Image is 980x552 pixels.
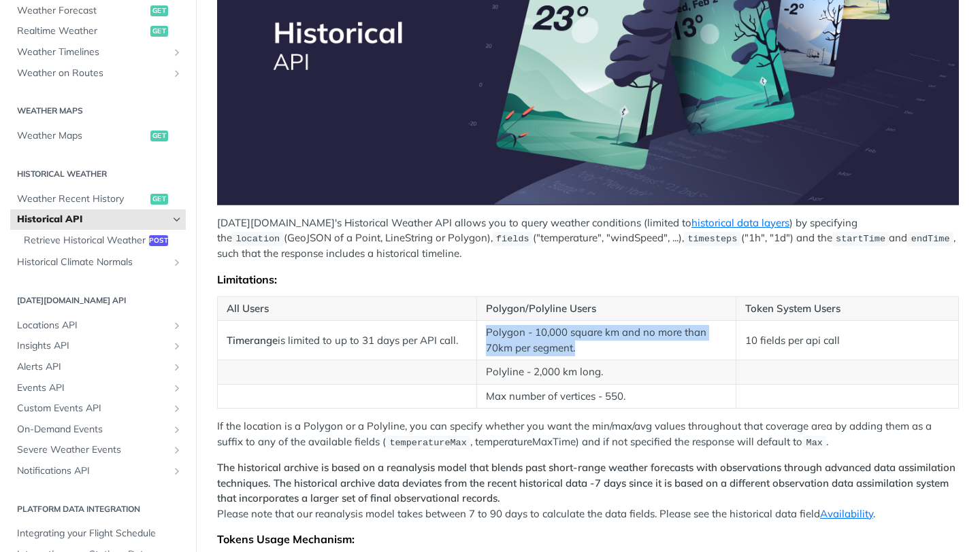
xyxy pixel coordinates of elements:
[836,234,885,244] span: startTime
[17,46,168,59] span: Weather Timelines
[10,357,186,377] a: Alerts APIShow subpages for Alerts API
[171,403,182,414] button: Show subpages for Custom Events API
[10,21,186,41] a: Realtime Weatherget
[171,466,182,477] button: Show subpages for Notifications API
[477,296,736,321] th: Polygon/Polyline Users
[477,384,736,409] td: Max number of vertices - 550.
[150,131,168,141] span: get
[820,507,873,520] a: Availability
[171,424,182,435] button: Show subpages for On-Demand Events
[17,24,147,38] span: Realtime Weather
[171,445,182,455] button: Show subpages for Severe Weather Events
[10,294,186,307] h2: [DATE][DOMAIN_NAME] API
[17,319,168,332] span: Locations API
[217,460,959,521] p: Please note that our reanalysis model takes between 7 to 90 days to calculate the data fields. Pl...
[17,402,168,415] span: Custom Events API
[150,194,168,205] span: get
[17,67,168,80] span: Weather on Routes
[149,235,168,246] span: post
[171,320,182,331] button: Show subpages for Locations API
[235,234,280,244] span: location
[10,461,186,481] a: Notifications APIShow subpages for Notifications API
[17,192,147,206] span: Weather Recent History
[10,503,186,515] h2: Platform DATA integration
[911,234,950,244] span: endTime
[10,168,186,180] h2: Historical Weather
[736,296,959,321] th: Token System Users
[10,252,186,273] a: Historical Climate NormalsShow subpages for Historical Climate Normals
[10,523,186,544] a: Integrating your Flight Schedule
[217,215,959,262] p: [DATE][DOMAIN_NAME]'s Historical Weather API allows you to query weather conditions (limited to )...
[171,68,182,79] button: Show subpages for Weather on Routes
[17,360,168,374] span: Alerts API
[477,360,736,385] td: Polyline - 2,000 km long.
[10,398,186,419] a: Custom Events APIShow subpages for Custom Events API
[10,42,186,63] a: Weather TimelinesShow subpages for Weather Timelines
[171,341,182,351] button: Show subpages for Insights API
[10,336,186,356] a: Insights APIShow subpages for Insights API
[217,273,959,286] div: Limitations:
[217,532,959,546] div: Tokens Usage Mechanism:
[150,5,168,16] span: get
[389,438,466,448] span: temperatureMax
[17,230,186,251] a: Retrieve Historical Weatherpost
[218,321,477,360] td: is limited to up to 31 days per API call.
[171,47,182,58] button: Show subpages for Weather Timelines
[10,126,186,146] a: Weather Mapsget
[217,461,955,504] strong: The historical archive is based on a reanalysis model that blends past short-range weather foreca...
[17,423,168,436] span: On-Demand Events
[171,383,182,394] button: Show subpages for Events API
[218,296,477,321] th: All Users
[10,209,186,230] a: Historical APIHide subpages for Historical API
[171,362,182,373] button: Show subpages for Alerts API
[17,381,168,395] span: Events API
[171,257,182,268] button: Show subpages for Historical Climate Normals
[227,334,278,347] strong: Timerange
[17,4,147,18] span: Weather Forecast
[477,321,736,360] td: Polygon - 10,000 square km and no more than 70km per segment.
[217,419,959,450] p: If the location is a Polygon or a Polyline, you can specify whether you want the min/max/avg valu...
[10,315,186,336] a: Locations APIShow subpages for Locations API
[10,440,186,460] a: Severe Weather EventsShow subpages for Severe Weather Events
[691,216,789,229] a: historical data layers
[24,234,146,247] span: Retrieve Historical Weather
[806,438,823,448] span: Max
[496,234,529,244] span: fields
[10,419,186,440] a: On-Demand EventsShow subpages for On-Demand Events
[17,527,182,540] span: Integrating your Flight Schedule
[17,464,168,478] span: Notifications API
[150,26,168,37] span: get
[10,189,186,209] a: Weather Recent Historyget
[687,234,737,244] span: timesteps
[10,105,186,117] h2: Weather Maps
[17,339,168,353] span: Insights API
[10,63,186,84] a: Weather on RoutesShow subpages for Weather on Routes
[171,214,182,225] button: Hide subpages for Historical API
[10,378,186,398] a: Events APIShow subpages for Events API
[17,129,147,143] span: Weather Maps
[17,256,168,269] span: Historical Climate Normals
[736,321,959,360] td: 10 fields per api call
[10,1,186,21] a: Weather Forecastget
[17,213,168,226] span: Historical API
[17,443,168,457] span: Severe Weather Events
